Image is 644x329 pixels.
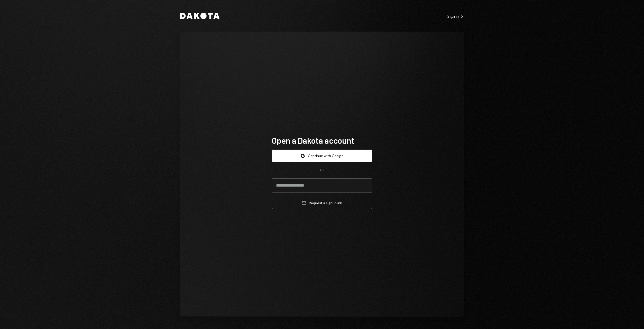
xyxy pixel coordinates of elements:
[447,14,464,19] div: Sign in
[447,13,464,19] a: Sign in
[272,150,372,162] button: Continue with Google
[272,197,372,209] button: Request a signuplink
[272,135,372,146] h1: Open a Dakota account
[320,168,324,172] div: OR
